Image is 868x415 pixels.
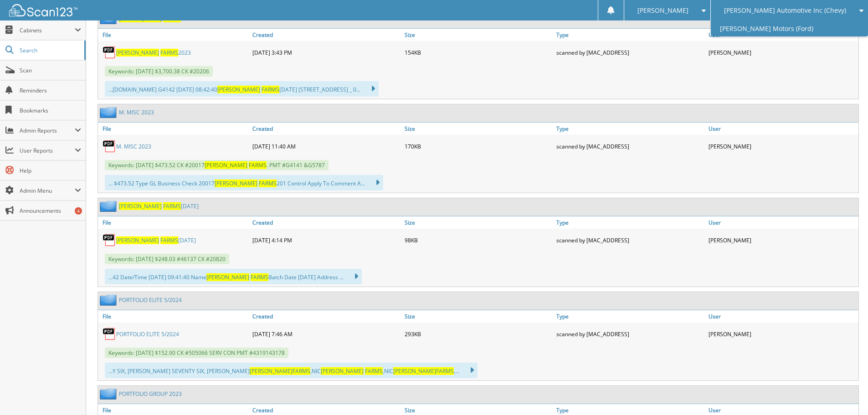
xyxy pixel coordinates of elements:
img: folder2.png [100,294,119,306]
span: Keywords: [DATE] $473.52 CK #20017 . PMT #G4141 &G5787 [105,160,329,170]
img: PDF.png [103,46,116,59]
div: [PERSON_NAME] [706,325,858,343]
span: Announcements [20,207,81,215]
div: scanned by [MAC_ADDRESS] [554,137,706,155]
span: [PERSON_NAME] [217,86,260,93]
div: 98KB [402,231,555,249]
a: Size [402,216,555,229]
img: folder2.png [100,107,119,118]
a: PORTFOLIO ELITE 5/2024 [119,296,182,304]
span: Keywords: [DATE] $248.03 #46137 CK #20820 [105,254,229,264]
a: File [98,310,250,323]
span: FARMS [293,367,310,375]
span: Admin Menu [20,187,75,195]
span: FARMS [259,179,277,187]
img: PDF.png [103,233,116,247]
div: [PERSON_NAME] [706,43,858,61]
div: 170KB [402,137,555,155]
a: User [706,216,858,229]
span: [PERSON_NAME] [321,367,364,375]
div: scanned by [MAC_ADDRESS] [554,231,706,249]
div: ... $473.52 Type GL Business Check 20017 201 Control Apply To Comment A... [105,175,383,190]
span: FARMS [163,202,181,210]
div: 154KB [402,43,555,61]
a: User [706,310,858,323]
div: scanned by [MAC_ADDRESS] [554,43,706,61]
div: [PERSON_NAME] [706,231,858,249]
a: Size [402,310,555,323]
span: [PERSON_NAME] [637,8,688,13]
a: User [706,123,858,135]
div: [DATE] 4:14 PM [250,231,402,249]
div: scanned by [MAC_ADDRESS] [554,325,706,343]
span: [PERSON_NAME] [119,202,162,210]
span: [PERSON_NAME] [215,179,257,187]
div: [PERSON_NAME] [706,137,858,155]
span: FARMS [436,367,454,375]
a: Type [554,29,706,41]
a: PORTFOLIO ELITE 5/2024 [116,330,179,338]
a: Created [250,216,402,229]
a: [PERSON_NAME] FARMS2023 [116,49,191,56]
a: Created [250,123,402,135]
div: [DATE] 11:40 AM [250,137,402,155]
span: [PERSON_NAME] [206,273,249,281]
a: [PERSON_NAME] Motors (Ford) [711,20,868,36]
img: PDF.png [103,139,116,153]
span: Keywords: [DATE] $152.90 CK #505066 SERV CON PMT #4319143178 [105,348,288,358]
span: Reminders [20,87,81,94]
a: Size [402,123,555,135]
span: Bookmarks [20,107,81,114]
div: ...42 Date/Time [DATE] 09:41:40 Name Batch Date [DATE] Address ... [105,269,362,284]
div: ...Y SIX, [PERSON_NAME] SEVENTY SIX, [PERSON_NAME] ,NIC ,NIC ,... [105,363,478,378]
div: ...[DOMAIN_NAME] G4142 [DATE] 08:42:40 [DATE] [STREET_ADDRESS] _ 0... [105,81,379,97]
span: Cabinets [20,26,75,34]
img: folder2.png [100,388,119,400]
a: File [98,123,250,135]
span: [PERSON_NAME] [393,367,436,375]
a: Size [402,29,555,41]
span: [PERSON_NAME] [205,161,247,169]
span: FARMS [262,86,279,93]
a: User [706,29,858,41]
a: Created [250,310,402,323]
img: PDF.png [103,327,116,341]
span: Scan [20,67,81,74]
span: [PERSON_NAME] [116,49,159,56]
a: Created [250,29,402,41]
span: [PERSON_NAME] [116,236,159,244]
img: scan123-logo-white.svg [9,4,77,16]
a: Type [554,310,706,323]
a: [PERSON_NAME] FARMS[DATE] [119,202,199,210]
a: PORTFOLIO GROUP 2023 [119,390,182,398]
a: [PERSON_NAME] FARMS[DATE] [116,236,196,244]
div: 293KB [402,325,555,343]
img: folder2.png [100,200,119,212]
span: Admin Reports [20,127,75,134]
div: 4 [75,207,82,215]
span: FARMS [160,236,178,244]
a: File [98,216,250,229]
a: Type [554,123,706,135]
span: FARMS [249,161,267,169]
span: FARMS [160,49,178,56]
a: M. MISC 2023 [116,143,151,150]
span: FARMS [251,273,268,281]
span: User Reports [20,147,75,154]
a: M. MISC 2023 [119,108,154,116]
span: Keywords: [DATE] $3,700.38 CK #20206 [105,66,213,77]
span: Help [20,167,81,174]
a: Type [554,216,706,229]
div: [DATE] 7:46 AM [250,325,402,343]
span: FARMS [365,367,383,375]
a: File [98,29,250,41]
span: Search [20,46,80,54]
span: [PERSON_NAME] Automotive Inc (Chevy) [724,8,846,13]
div: [DATE] 3:43 PM [250,43,402,61]
span: [PERSON_NAME] [250,367,293,375]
